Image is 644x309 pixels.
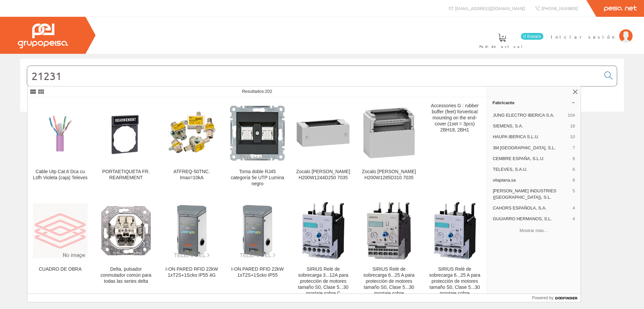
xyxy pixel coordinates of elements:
[296,266,351,297] div: SIRIUS Relé de sobrecarga 3...12A para protección de motores tamaño S0, Clase 5...30 montaje sobre C
[493,134,568,140] span: HAUPA IBERICA S.L.U.
[541,5,578,11] span: [PHONE_NUMBER]
[18,24,68,48] img: Grupo Peisa
[301,200,345,261] img: SIRIUS Relé de sobrecarga 3...12A para protección de motores tamaño S0, Clase 5...30 montaje sobre C
[28,195,93,304] a: CUADRO DE OBRA CUADRO DE OBRA
[159,98,224,195] a: ATFREQ-50TNC. Imax=10kA ATFREQ-50TNC. Imax=10kA
[93,98,159,195] a: PORTAETIQUETA FR. REARMEMENT PORTAETIQUETA FR. REARMEMENT
[20,120,624,126] div: © Grupo Peisa
[99,266,153,284] div: Delta, pulsador conmutador común para todas las series delta
[493,123,568,129] span: SIEMENS, S.A.
[573,156,575,162] span: 6
[33,106,88,160] img: Cable Utp Cat.6 Dca cu Lsfh Violeta (caja) Televes
[532,295,553,301] span: Powered by
[99,203,153,258] img: Delta, pulsador conmutador común para todas las series delta
[493,177,570,183] span: vilaplana,sa
[290,195,356,304] a: SIRIUS Relé de sobrecarga 3...12A para protección de motores tamaño S0, Clase 5...30 montaje sobr...
[164,169,219,181] div: ATFREQ-50TNC. Imax=10kA
[99,169,153,181] div: PORTAETIQUETA FR. REARMEMENT
[570,123,575,129] span: 18
[33,169,88,181] div: Cable Utp Cat.6 Dca cu Lsfh Violeta (caja) Televes
[427,266,482,297] div: SIRIUS Relé de sobrecarga 6...25 A para protección de motores tamaño S0, Clase 5...30 montaje sobre
[296,169,351,181] div: Zocalo [PERSON_NAME] H200W1244D250 7035
[93,195,159,304] a: Delta, pulsador conmutador común para todas las series delta Delta, pulsador conmutador común par...
[573,188,575,200] span: 5
[427,103,482,133] div: Accessories G : rubber buffer (feet) forvertical mounting on the end-cover (1set = 3pcs) 2BH18, 2BH1
[225,195,290,304] a: I-ON PARED RFID 22kW 1xT2S+1Scko IP55 I-ON PARED RFID 22kW 1xT2S+1Scko IP55
[493,156,570,162] span: CEMBRE ESPAÑA, S.L.U.
[356,195,422,304] a: SIRIUS Relé de sobrecarga 6...25 A para protección de motores tamaño S0, Clase 5...30 montaje sob...
[242,89,272,94] span: Resultados:
[422,98,487,195] a: Accessories G : rubber buffer (feet) forvertical mounting on the end-cover (1set = 3pcs) 2BH18, 2BH1
[33,266,88,272] div: CUADRO DE OBRA
[99,106,153,160] img: PORTAETIQUETA FR. REARMEMENT
[487,97,581,108] a: Fabricante
[568,112,575,118] span: 104
[493,112,565,118] span: JUNG ELECTRO IBERICA S.A.
[573,166,575,172] span: 6
[265,89,272,94] span: 202
[573,145,575,151] span: 7
[479,43,525,50] span: Pedido actual
[33,203,88,258] img: CUADRO DE OBRA
[570,134,575,140] span: 10
[164,266,219,278] div: I-ON PARED RFID 22kW 1xT2S+1Scko IP55 4G
[362,106,416,160] img: Zocalo pol de PLAZ H200W1285D310 7035
[573,205,575,211] span: 4
[159,195,224,304] a: I-ON PARED RFID 22kW 1xT2S+1Scko IP55 4G I-ON PARED RFID 22kW 1xT2S+1Scko IP55 4G
[296,106,351,160] img: Zocalo pol de PLA H200W1244D250 7035
[455,5,525,11] span: [EMAIL_ADDRESS][DOMAIN_NAME]
[490,225,578,236] button: Mostrar más…
[28,98,93,195] a: Cable Utp Cat.6 Dca cu Lsfh Violeta (caja) Televes Cable Utp Cat.6 Dca cu Lsfh Violeta (caja) Tel...
[493,188,570,200] span: [PERSON_NAME] INDUSTRIES ([GEOGRAPHIC_DATA]), S.L.
[362,169,416,181] div: Zocalo [PERSON_NAME] H200W1285D310 7035
[432,200,477,261] img: SIRIUS Relé de sobrecarga 6...25 A para protección de motores tamaño S0, Clase 5...30 montaje sobre
[164,203,219,258] img: I-ON PARED RFID 22kW 1xT2S+1Scko IP55 4G
[493,205,570,211] span: CAHORS ESPAÑOLA, S.A.
[167,108,217,158] img: ATFREQ-50TNC. Imax=10kA
[362,266,416,297] div: SIRIUS Relé de sobrecarga 6...25 A para protección de motores tamaño S0, Clase 5...30 montaje sobre
[493,145,570,151] span: 3M [GEOGRAPHIC_DATA], S.L.
[573,216,575,222] span: 4
[551,33,616,40] span: Iniciar sesión
[493,216,570,222] span: GUIJARRO HERMANOS, S.L.
[493,166,570,172] span: TELEVES, S.A.U.
[230,203,285,258] img: I-ON PARED RFID 22kW 1xT2S+1Scko IP55
[521,33,543,40] span: 0 línea/s
[532,294,581,302] a: Powered by
[27,66,600,86] input: Buscar...
[290,98,356,195] a: Zocalo pol de PLA H200W1244D250 7035 Zocalo [PERSON_NAME] H200W1244D250 7035
[356,98,422,195] a: Zocalo pol de PLAZ H200W1285D310 7035 Zocalo [PERSON_NAME] H200W1285D310 7035
[230,106,285,160] img: Toma doble RJ45 categoría 5e UTP Lumina negro
[551,28,633,34] a: Iniciar sesión
[225,98,290,195] a: Toma doble RJ45 categoría 5e UTP Lumina negro Toma doble RJ45 categoría 5e UTP Lumina negro
[366,200,413,261] img: SIRIUS Relé de sobrecarga 6...25 A para protección de motores tamaño S0, Clase 5...30 montaje sobre
[573,177,575,183] span: 6
[230,169,285,187] div: Toma doble RJ45 categoría 5e UTP Lumina negro
[230,266,285,278] div: I-ON PARED RFID 22kW 1xT2S+1Scko IP55
[422,195,487,304] a: SIRIUS Relé de sobrecarga 6...25 A para protección de motores tamaño S0, Clase 5...30 montaje sob...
